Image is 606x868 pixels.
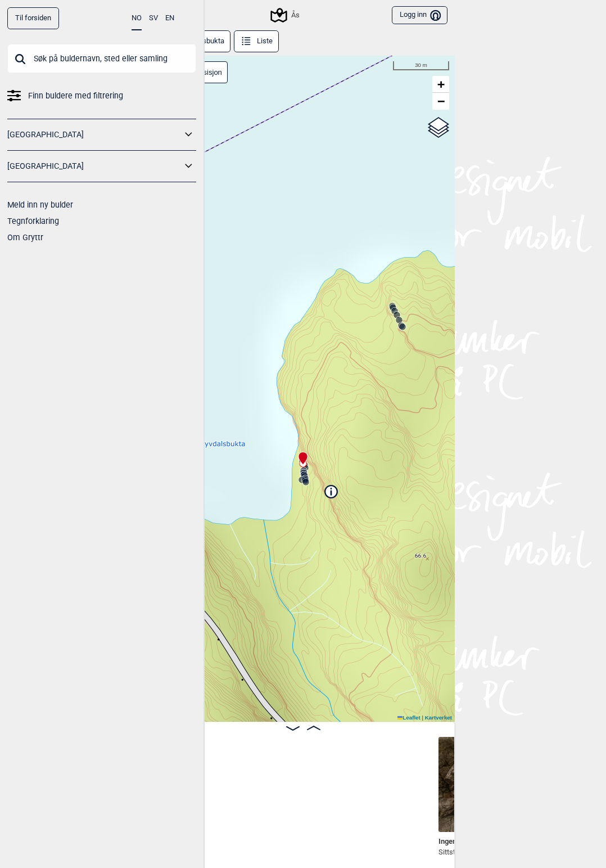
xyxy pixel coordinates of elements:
a: Zoom in [432,76,449,93]
button: SV [149,7,158,29]
button: Logg inn [392,6,447,25]
input: Søk på buldernavn, sted eller samling [7,44,196,73]
a: Tegnforklaring [7,217,59,226]
img: Ingen middag i dag 201003 [438,737,533,832]
span: Finn buldere med filtrering [28,88,123,104]
span: − [437,94,445,108]
span: Ingen middag i dag , 7A+ [438,835,513,845]
span: + [437,77,445,91]
a: Zoom out [432,93,449,110]
a: Om Gryttr [7,233,43,242]
span: | [422,714,423,721]
a: Kartverket [425,714,452,721]
a: Layers [428,115,449,140]
a: Til forsiden [7,7,59,29]
a: [GEOGRAPHIC_DATA] [7,127,182,143]
p: Sittstart. [438,847,513,858]
button: NO [132,7,142,30]
a: Finn buldere med filtrering [7,88,196,104]
button: Liste [234,30,279,52]
a: Meld inn ny bulder [7,200,73,209]
div: 30 m [393,61,449,70]
a: [GEOGRAPHIC_DATA] [7,158,182,174]
div: Ås [272,8,300,22]
a: Leaflet [397,714,420,721]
